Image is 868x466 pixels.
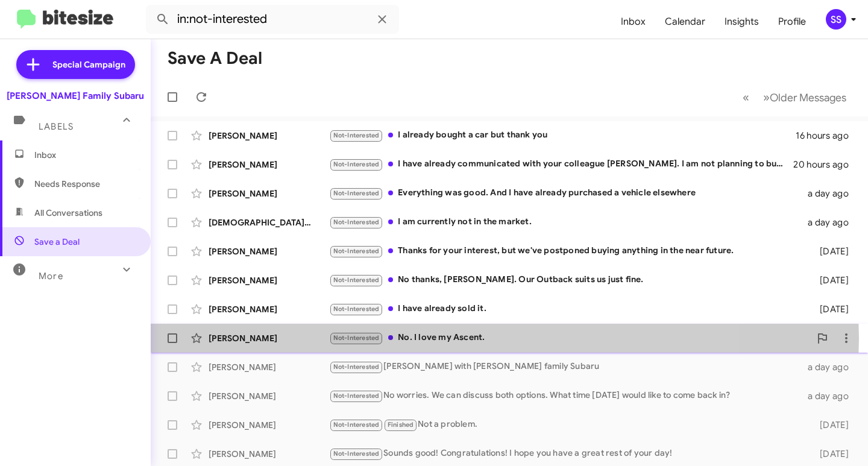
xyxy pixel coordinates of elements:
a: Inbox [611,4,655,39]
div: [DATE] [806,303,858,315]
div: [PERSON_NAME] [209,390,329,402]
span: Not-Interested [333,363,380,371]
div: No thanks, [PERSON_NAME]. Our Outback suits us just fine. [329,273,806,287]
div: SS [826,9,846,30]
button: SS [816,9,855,30]
div: [PERSON_NAME] [209,303,329,315]
div: No worries. We can discuss both options. What time [DATE] would like to come back in? [329,389,806,403]
div: a day ago [806,390,858,402]
div: [DATE] [806,419,858,431]
span: Not-Interested [333,247,380,255]
div: 16 hours ago [796,130,858,142]
a: Calendar [655,4,715,39]
span: Not-Interested [333,334,380,342]
div: [PERSON_NAME] [209,274,329,286]
span: Labels [39,121,74,132]
div: I am currently not in the market. [329,215,806,229]
div: [PERSON_NAME] [209,448,329,460]
span: Not-Interested [333,160,380,168]
div: [PERSON_NAME] [209,245,329,257]
div: a day ago [806,361,858,373]
span: Not-Interested [333,305,380,313]
div: [PERSON_NAME] [209,419,329,431]
div: [DEMOGRAPHIC_DATA][PERSON_NAME] [209,216,329,228]
div: [DATE] [806,274,858,286]
h1: Save a Deal [168,49,262,68]
span: All Conversations [34,207,102,219]
span: Finished [388,421,414,429]
div: 20 hours ago [793,159,858,171]
span: Older Messages [770,91,846,104]
a: Special Campaign [16,50,135,79]
div: I already bought a car but thank you [329,128,796,142]
span: Needs Response [34,178,137,190]
div: [PERSON_NAME] [209,361,329,373]
div: [DATE] [806,448,858,460]
a: Profile [769,4,816,39]
div: [DATE] [806,245,858,257]
span: Not-Interested [333,131,380,139]
div: [PERSON_NAME] [209,130,329,142]
span: Not-Interested [333,218,380,226]
div: Sounds good! Congratulations! I hope you have a great rest of your day! [329,447,806,461]
span: » [763,90,770,105]
span: Not-Interested [333,450,380,458]
div: I have already communicated with your colleague [PERSON_NAME]. I am not planning to buy a new car... [329,157,793,171]
div: Thanks for your interest, but we've postponed buying anything in the near future. [329,244,806,258]
div: a day ago [806,216,858,228]
button: Previous [735,85,756,110]
div: [PERSON_NAME] Family Subaru [7,90,144,102]
span: Not-Interested [333,421,380,429]
div: Everything was good. And I have already purchased a vehicle elsewhere [329,186,806,200]
span: Not-Interested [333,276,380,284]
span: Not-Interested [333,189,380,197]
span: Not-Interested [333,392,380,400]
span: « [743,90,749,105]
a: Insights [715,4,769,39]
div: No. I love my Ascent. [329,331,810,345]
div: I have already sold it. [329,302,806,316]
div: [PERSON_NAME] [209,187,329,200]
span: Save a Deal [34,236,80,248]
input: Search [146,5,399,34]
div: a day ago [806,187,858,200]
div: [PERSON_NAME] [209,332,329,344]
div: Not a problem. [329,418,806,432]
nav: Page navigation example [736,85,854,110]
span: More [39,271,63,282]
span: Special Campaign [52,58,125,71]
div: [PERSON_NAME] [209,159,329,171]
span: Inbox [34,149,137,161]
button: Next [756,85,854,110]
div: [PERSON_NAME] with [PERSON_NAME] family Subaru [329,360,806,374]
